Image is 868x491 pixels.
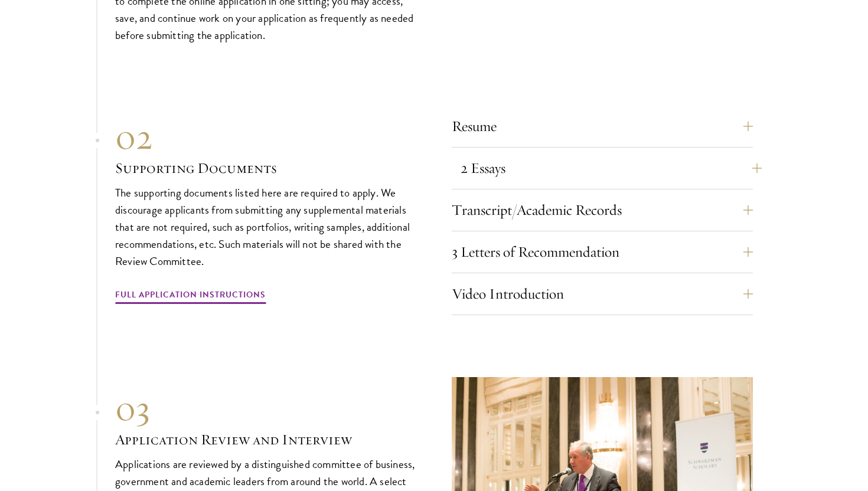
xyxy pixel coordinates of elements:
h3: Application Review and Interview [115,430,416,450]
h3: Supporting Documents [115,158,416,178]
p: The supporting documents listed here are required to apply. We discourage applicants from submitt... [115,184,416,270]
button: 3 Letters of Recommendation [452,238,753,266]
button: 2 Essays [461,154,762,182]
button: Resume [452,112,753,140]
button: Transcript/Academic Records [452,196,753,224]
a: Full Application Instructions [115,287,266,306]
button: Video Introduction [452,280,753,308]
div: 02 [115,116,416,158]
div: 03 [115,387,416,430]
